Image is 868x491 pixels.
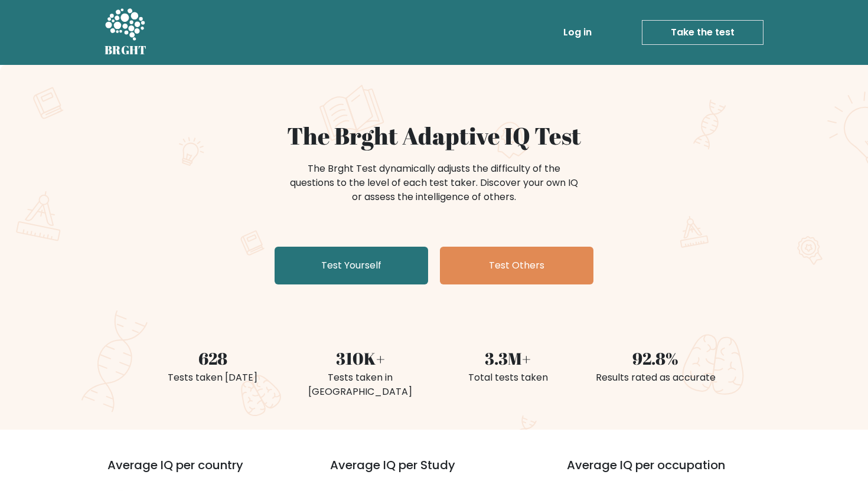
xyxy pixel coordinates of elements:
div: 628 [146,346,279,371]
h3: Average IQ per country [107,458,288,486]
div: Results rated as accurate [589,371,722,385]
h1: The Brght Adaptive IQ Test [146,122,722,150]
a: Test Yourself [275,247,428,284]
a: Test Others [440,247,593,284]
h3: Average IQ per Study [330,458,539,486]
div: 3.3M+ [441,346,575,371]
a: BRGHT [105,5,147,60]
div: The Brght Test dynamically adjusts the difficulty of the questions to the level of each test take... [286,162,582,204]
div: Tests taken in [GEOGRAPHIC_DATA] [293,371,427,399]
a: Log in [559,21,596,44]
a: Take the test [642,20,763,45]
h5: BRGHT [105,43,147,57]
h3: Average IQ per occupation [567,458,775,486]
div: Tests taken [DATE] [146,371,279,385]
div: 92.8% [589,346,722,371]
div: Total tests taken [441,371,575,385]
div: 310K+ [293,346,427,371]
